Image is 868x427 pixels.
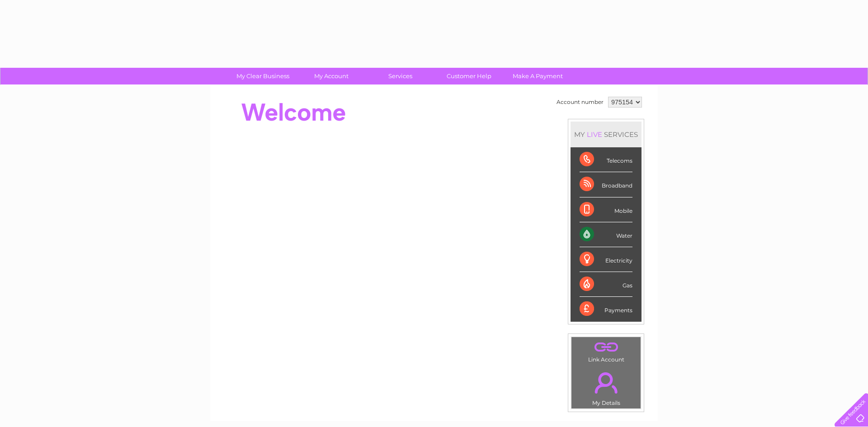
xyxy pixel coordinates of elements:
[580,222,632,247] div: Water
[580,197,632,222] div: Mobile
[294,68,369,84] a: My Account
[580,147,632,172] div: Telecoms
[571,337,641,365] td: Link Account
[580,297,632,321] div: Payments
[571,365,641,409] td: My Details
[571,122,642,147] div: MY SERVICES
[432,68,506,84] a: Customer Help
[226,68,300,84] a: My Clear Business
[574,339,638,355] a: .
[500,68,575,84] a: Make A Payment
[580,272,632,297] div: Gas
[580,172,632,197] div: Broadband
[574,367,638,399] a: .
[580,247,632,272] div: Electricity
[554,94,606,110] td: Account number
[585,130,604,139] div: LIVE
[363,68,438,84] a: Services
